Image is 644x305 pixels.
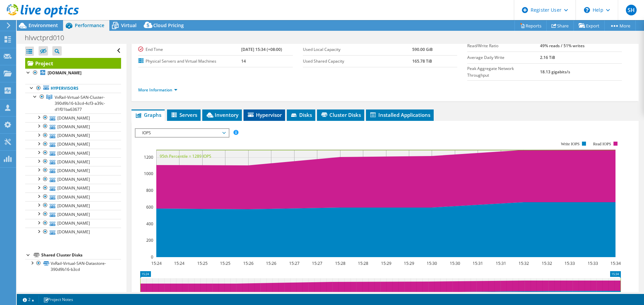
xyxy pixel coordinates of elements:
[25,113,121,122] a: [DOMAIN_NAME]
[404,260,414,266] text: 15:29
[25,157,121,166] a: [DOMAIN_NAME]
[25,259,121,274] a: VxRail-Virtual-SAN-Datastore-390d9b16-b3cd
[25,201,121,210] a: [DOMAIN_NAME]
[25,58,121,69] a: Project
[160,153,211,159] text: 95th Percentile = 1289 IOPS
[303,58,412,65] label: Used Shared Capacity
[25,228,121,236] a: [DOMAIN_NAME]
[290,111,312,118] span: Disks
[335,260,345,266] text: 15:28
[241,47,282,52] b: [DATE] 15:34 (+08:00)
[206,111,238,118] span: Inventory
[138,58,241,65] label: Physical Servers and Virtual Machines
[55,94,105,112] span: VxRail-Virtual-SAN-Cluster-390d9b16-b3cd-4cf3-a39c-d1f01ba63677
[25,122,121,131] a: [DOMAIN_NAME]
[320,111,361,118] span: Cluster Disks
[467,43,540,49] label: Read/Write Ratio
[39,295,78,304] a: Project Notes
[243,260,254,266] text: 15:26
[25,149,121,157] a: [DOMAIN_NAME]
[450,260,460,266] text: 15:30
[151,260,162,266] text: 15:24
[540,69,570,75] b: 18.13 gigabits/s
[197,260,208,266] text: 15:25
[561,142,580,146] text: Write IOPS
[146,187,153,193] text: 800
[241,58,246,64] b: 14
[584,7,590,13] svg: \n
[48,70,82,76] b: [DOMAIN_NAME]
[604,20,636,31] a: More
[25,166,121,175] a: [DOMAIN_NAME]
[565,260,575,266] text: 15:33
[467,65,540,79] label: Peak Aggregate Network Throughput
[220,260,230,266] text: 15:25
[610,260,621,266] text: 15:34
[135,111,161,118] span: Graphs
[138,87,177,93] a: More Information
[369,111,430,118] span: Installed Applications
[515,20,547,31] a: Reports
[542,260,552,266] text: 15:32
[266,260,276,266] text: 15:26
[151,254,153,260] text: 0
[25,131,121,140] a: [DOMAIN_NAME]
[312,260,322,266] text: 15:27
[25,93,121,113] a: VxRail-Virtual-SAN-Cluster-390d9b16-b3cd-4cf3-a39c-d1f01ba63677
[25,210,121,219] a: [DOMAIN_NAME]
[25,193,121,201] a: [DOMAIN_NAME]
[546,20,574,31] a: Share
[139,129,225,137] span: IOPS
[146,221,153,227] text: 400
[25,140,121,149] a: [DOMAIN_NAME]
[41,251,121,259] div: Shared Cluster Disks
[25,184,121,193] a: [DOMAIN_NAME]
[144,171,153,176] text: 1000
[496,260,506,266] text: 15:31
[519,260,529,266] text: 15:32
[540,55,555,60] b: 2.16 TiB
[303,46,412,53] label: Used Local Capacity
[29,22,58,28] span: Environment
[427,260,437,266] text: 15:30
[25,69,121,77] a: [DOMAIN_NAME]
[473,260,483,266] text: 15:31
[146,237,153,243] text: 200
[25,175,121,184] a: [DOMAIN_NAME]
[18,295,39,304] a: 2
[75,22,104,28] span: Performance
[22,34,74,42] h1: hlvvctprd010
[247,111,282,118] span: Hypervisor
[574,20,605,31] a: Export
[170,111,197,118] span: Servers
[358,260,368,266] text: 15:28
[412,47,433,52] b: 590.00 GiB
[467,54,540,61] label: Average Daily Write
[412,58,432,64] b: 165.78 TiB
[146,204,153,210] text: 600
[540,43,585,49] b: 49% reads / 51% writes
[289,260,300,266] text: 15:27
[153,22,184,28] span: Cloud Pricing
[25,84,121,93] a: Hypervisors
[174,260,184,266] text: 15:24
[138,46,241,53] label: End Time
[144,154,153,160] text: 1200
[25,219,121,228] a: [DOMAIN_NAME]
[381,260,391,266] text: 15:29
[593,142,611,146] text: Read IOPS
[588,260,598,266] text: 15:33
[121,22,137,28] span: Virtual
[626,5,637,15] span: SH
